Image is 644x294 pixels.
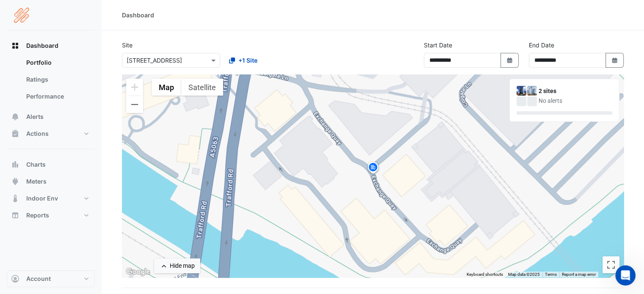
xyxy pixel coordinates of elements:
span: Alerts [26,113,44,121]
button: Account [7,270,95,287]
button: Dashboard [7,37,95,54]
button: Show satellite imagery [181,79,223,96]
app-icon: Actions [11,129,19,138]
a: Open this area in Google Maps (opens a new window) [124,267,152,278]
button: Alerts [7,108,95,125]
span: Indoor Env [26,194,58,203]
div: Hide map [170,261,195,270]
button: Toggle fullscreen view [603,256,619,273]
button: Zoom in [126,79,143,96]
img: site-pin.svg [366,161,380,176]
span: Meters [26,177,47,186]
img: Google [124,267,152,278]
label: Site [122,41,133,49]
button: Charts [7,156,95,173]
button: Reports [7,207,95,224]
fa-icon: Select Date [506,57,514,64]
label: End Date [529,41,554,49]
span: Dashboard [26,41,58,50]
span: Map data ©2025 [508,272,540,277]
a: Terms (opens in new tab) [545,272,557,277]
button: Indoor Env [7,190,95,207]
button: Keyboard shortcuts [467,272,503,278]
button: +1 Site [224,53,263,68]
app-icon: Meters [11,177,19,186]
img: 8 Exchange Quay [527,86,537,96]
button: Hide map [154,258,200,273]
span: Charts [26,160,46,169]
span: Actions [26,129,49,138]
button: Show street map [152,79,181,96]
label: Start Date [424,41,452,49]
a: Report a map error [562,272,596,277]
div: No alerts [539,96,612,105]
fa-icon: Select Date [611,57,619,64]
button: Meters [7,173,95,190]
app-icon: Alerts [11,113,19,121]
a: Performance [19,88,95,105]
div: 2 sites [539,87,612,96]
img: Company Logo [10,7,48,24]
button: Actions [7,125,95,142]
span: Reports [26,211,49,220]
img: 5 Exchange Quay [517,86,526,96]
button: Zoom out [126,96,143,113]
div: Dashboard [122,11,154,19]
a: Portfolio [19,54,95,71]
span: +1 Site [238,56,257,65]
iframe: Intercom live chat [615,265,636,286]
app-icon: Charts [11,160,19,169]
app-icon: Indoor Env [11,194,19,203]
div: Dashboard [7,54,95,108]
app-icon: Reports [11,211,19,220]
span: Account [26,275,51,283]
app-icon: Dashboard [11,41,19,50]
a: Ratings [19,71,95,88]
